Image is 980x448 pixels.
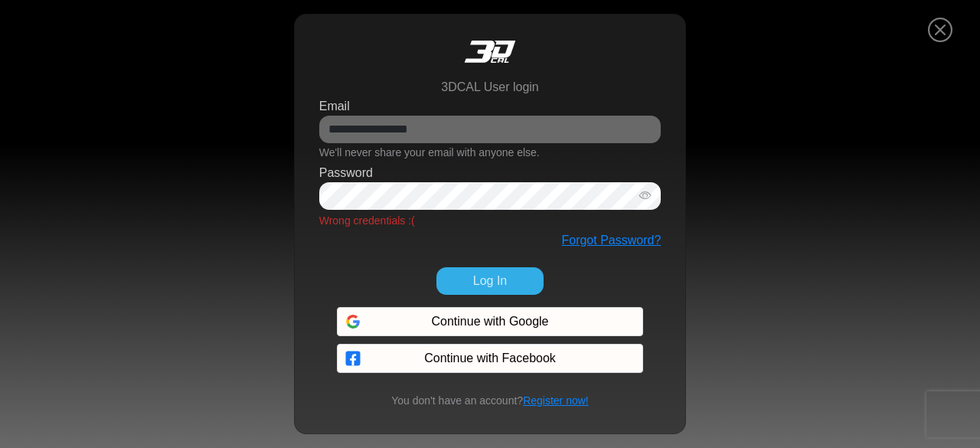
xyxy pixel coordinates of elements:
[436,267,544,295] button: Log In
[561,234,661,247] a: Forgot Password?
[424,349,556,368] span: Continue with Facebook
[441,80,538,94] h6: 3DCAL User login
[382,393,597,409] small: You don't have an account?
[103,325,198,373] div: FAQs
[251,8,288,44] div: Minimize live chat window
[8,272,292,325] textarea: Type your message and hit 'Enter'
[523,394,589,407] a: Register now!
[17,79,40,102] div: Navigation go back
[197,325,292,373] div: Articles
[319,146,540,159] small: We'll never share your email with anyone else.
[89,116,211,262] span: We're online!
[920,9,961,52] button: Close
[319,213,661,229] div: Wrong credentials :(
[337,344,643,373] button: Continue with Facebook
[329,306,505,339] iframe: Sign in with Google Button
[8,352,103,363] span: Conversation
[319,164,373,182] label: Password
[103,80,280,100] div: Chat with us now
[319,97,350,116] label: Email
